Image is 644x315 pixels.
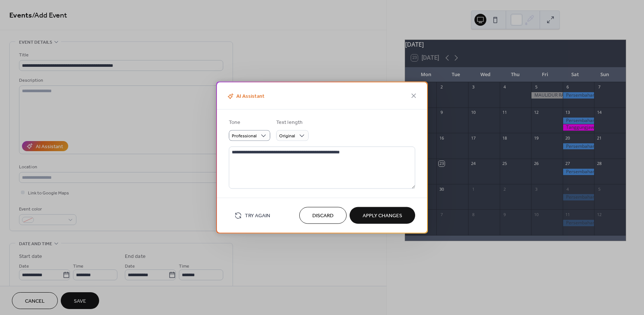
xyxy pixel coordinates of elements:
[229,119,269,127] div: Tone
[299,207,347,224] button: Discard
[363,212,402,220] span: Apply Changes
[226,92,265,101] span: AI Assistant
[276,119,307,127] div: Text length
[312,212,334,220] span: Discard
[245,212,270,220] span: Try Again
[232,132,257,140] span: Professional
[350,207,415,224] button: Apply Changes
[229,209,276,222] button: Try Again
[279,132,295,140] span: Original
